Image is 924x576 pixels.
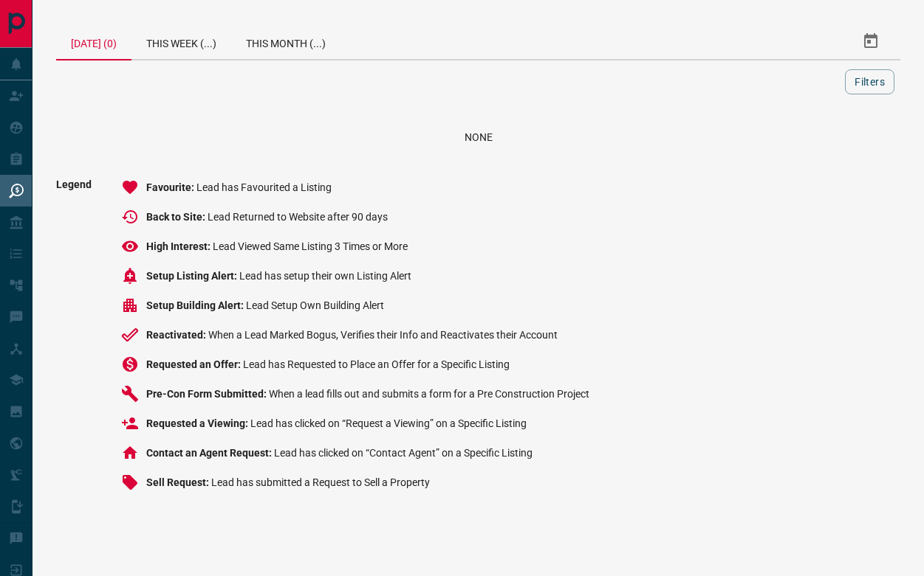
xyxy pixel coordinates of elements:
span: Lead has submitted a Request to Sell a Property [211,476,430,488]
span: Requested an Offer [146,358,243,370]
div: None [74,131,883,143]
div: [DATE] (0) [56,24,131,60]
span: Lead has setup their own Listing Alert [239,270,411,282]
span: Favourite [146,181,196,193]
span: When a lead fills out and submits a form for a Pre Construction Project [269,388,589,400]
span: Back to Site [146,211,208,223]
span: Contact an Agent Request [146,447,274,459]
span: Lead Viewed Same Listing 3 Times or More [213,240,408,252]
span: Pre-Con Form Submitted [146,388,269,400]
button: Filters [845,69,894,94]
span: Lead has clicked on “Request a Viewing” on a Specific Listing [250,417,527,429]
span: Lead Setup Own Building Alert [246,299,384,311]
span: Reactivated [146,329,208,341]
span: Sell Request [146,476,211,488]
span: High Interest [146,240,213,252]
span: Legend [56,178,92,503]
span: When a Lead Marked Bogus, Verifies their Info and Reactivates their Account [208,329,558,341]
button: Select Date Range [853,24,889,59]
span: Lead has Requested to Place an Offer for a Specific Listing [243,358,510,370]
div: This Month (...) [231,24,340,59]
span: Lead has Favourited a Listing [196,181,332,193]
span: Lead has clicked on “Contact Agent” on a Specific Listing [274,447,533,459]
span: Setup Listing Alert [146,270,239,282]
div: This Week (...) [131,24,231,59]
span: Requested a Viewing [146,417,250,429]
span: Setup Building Alert [146,299,246,311]
span: Lead Returned to Website after 90 days [208,211,388,223]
